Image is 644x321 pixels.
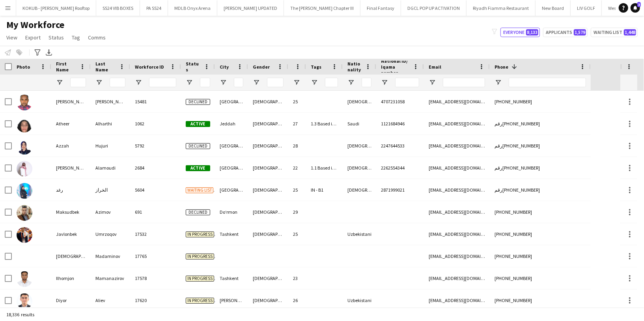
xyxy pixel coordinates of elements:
[215,157,248,179] div: [GEOGRAPHIC_DATA]
[424,157,490,179] div: [EMAIL_ADDRESS][DOMAIN_NAME]
[490,245,591,267] div: [PHONE_NUMBER]
[186,143,210,149] span: Declined
[424,223,490,245] div: [EMAIL_ADDRESS][DOMAIN_NAME]
[56,61,77,73] span: First Name
[624,29,636,35] span: 1,448
[248,91,288,112] div: [DEMOGRAPHIC_DATA]
[490,289,591,311] div: [PHONE_NUMBER]
[429,79,436,86] button: Open Filter Menu
[186,61,201,73] span: Status
[306,113,343,134] div: 1.3 Based in [GEOGRAPHIC_DATA], Presentable B
[424,91,490,112] div: [EMAIL_ADDRESS][DOMAIN_NAME]
[217,0,284,16] button: [PERSON_NAME] UPDATED
[360,0,401,16] button: Final Fantasy
[248,135,288,157] div: [DEMOGRAPHIC_DATA]
[248,179,288,201] div: [DEMOGRAPHIC_DATA]
[51,157,91,179] div: [PERSON_NAME]
[490,201,591,223] div: [PHONE_NUMBER]
[186,276,214,282] span: In progress
[311,64,321,70] span: Tags
[509,78,586,87] input: Phone Filter Input
[215,135,248,157] div: [GEOGRAPHIC_DATA]
[571,0,602,16] button: LIV GOLF
[343,157,376,179] div: [DEMOGRAPHIC_DATA]
[56,79,63,86] button: Open Filter Menu
[288,201,306,223] div: 29
[186,298,214,304] span: In progress
[215,223,248,245] div: Tashkent
[424,179,490,201] div: [EMAIL_ADDRESS][DOMAIN_NAME]
[395,78,419,87] input: National ID/ Iqama number Filter Input
[130,113,181,134] div: 1062
[3,32,21,43] a: View
[381,165,405,171] span: 2262554344
[17,271,32,287] img: Ilhomjon Mamanazirov
[306,157,343,179] div: 1.1 Based in [GEOGRAPHIC_DATA], 1.3 Based in [GEOGRAPHIC_DATA], 2.1 English Level = 1/3 Poor, 2.2...
[490,267,591,289] div: [PHONE_NUMBER]
[91,267,130,289] div: Mamanazirov
[234,78,243,87] input: City Filter Input
[631,3,640,13] a: 3
[70,78,86,87] input: First Name Filter Input
[343,179,376,201] div: [DEMOGRAPHIC_DATA]
[288,91,306,112] div: 25
[526,29,538,35] span: 8,133
[591,28,638,37] button: Waiting list1,448
[130,179,181,201] div: 5604
[424,289,490,311] div: [EMAIL_ADDRESS][DOMAIN_NAME]
[343,91,376,112] div: [DEMOGRAPHIC_DATA]
[186,187,213,193] span: Waiting list
[17,117,32,133] img: Atheer Alharthi
[17,293,32,309] img: Diyor Aliev
[288,289,306,311] div: 26
[186,165,210,171] span: Active
[51,113,91,134] div: Atheer
[215,201,248,223] div: Doʻrmon
[186,231,214,237] span: In progress
[44,48,54,57] app-action-btn: Export XLSX
[130,201,181,223] div: 691
[49,34,64,41] span: Status
[6,34,17,41] span: View
[186,209,210,215] span: Declined
[186,121,210,127] span: Active
[381,79,388,86] button: Open Filter Menu
[17,205,32,221] img: Maksudbek Azimov
[343,135,376,157] div: [DEMOGRAPHIC_DATA]
[288,113,306,134] div: 27
[51,267,91,289] div: Ilhomjon
[220,64,229,70] span: City
[637,2,641,7] span: 3
[51,179,91,201] div: رغد
[288,267,306,289] div: 23
[424,267,490,289] div: [EMAIL_ADDRESS][DOMAIN_NAME]
[362,78,371,87] input: Nationality Filter Input
[253,79,260,86] button: Open Filter Menu
[16,0,96,16] button: KOKUB - [PERSON_NAME] Rooftop
[284,0,360,16] button: The [PERSON_NAME] Chapter III
[495,79,502,86] button: Open Filter Menu
[347,61,362,73] span: Nationality
[293,79,300,86] button: Open Filter Menu
[135,79,142,86] button: Open Filter Menu
[17,161,32,177] img: Abdulrhman mohsen Alamoudi
[215,113,248,134] div: Jeddah
[288,157,306,179] div: 22
[215,179,248,201] div: [GEOGRAPHIC_DATA]
[91,135,130,157] div: Hujuri
[381,99,405,105] span: 4707231058
[248,201,288,223] div: [DEMOGRAPHIC_DATA]
[33,48,42,57] app-action-btn: Advanced filters
[490,157,591,179] div: رقم[PHONE_NUMBER]
[467,0,536,16] button: Riyadh Fiamma Restaurant
[130,223,181,245] div: 17532
[91,113,130,134] div: Alharthi
[490,223,591,245] div: [PHONE_NUMBER]
[88,34,106,41] span: Comms
[149,78,176,87] input: Workforce ID Filter Input
[130,289,181,311] div: 17620
[381,121,405,127] span: 1121684946
[220,79,227,86] button: Open Filter Menu
[343,223,376,245] div: Uzbekistani
[85,32,109,43] a: Comms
